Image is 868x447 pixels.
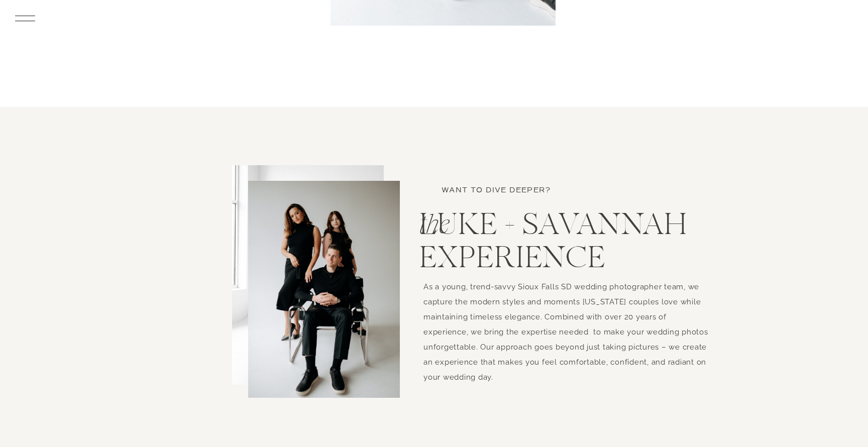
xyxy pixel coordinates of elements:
a: As a young, trend-savvy Sioux Falls SD wedding photographer team, we capture the modern styles an... [423,279,712,395]
a: WANT TO DIVE DEEPER? [442,185,582,198]
a: Luke + Savannah EXPERIENCE [419,210,746,257]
